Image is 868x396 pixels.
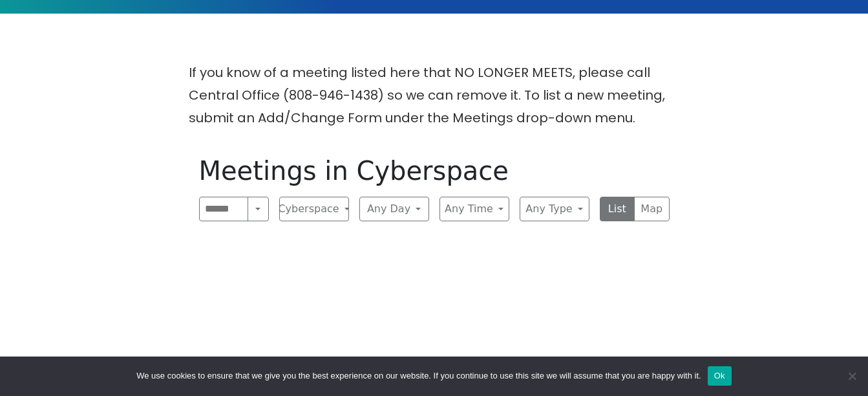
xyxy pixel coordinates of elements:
input: Search [199,197,249,221]
p: If you know of a meeting listed here that NO LONGER MEETS, please call Central Office (808-946-14... [189,61,680,129]
button: Any Type [520,197,589,221]
button: Ok [708,366,732,386]
button: Any Time [439,197,509,221]
button: Search [248,197,268,221]
h1: Meetings in Cyberspace [199,155,670,186]
span: We use cookies to ensure that we give you the best experience on our website. If you continue to ... [136,369,701,382]
button: List [600,197,635,221]
span: No [845,369,858,382]
button: Any Day [359,197,429,221]
button: Map [634,197,670,221]
button: Cyberspace [279,197,349,221]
